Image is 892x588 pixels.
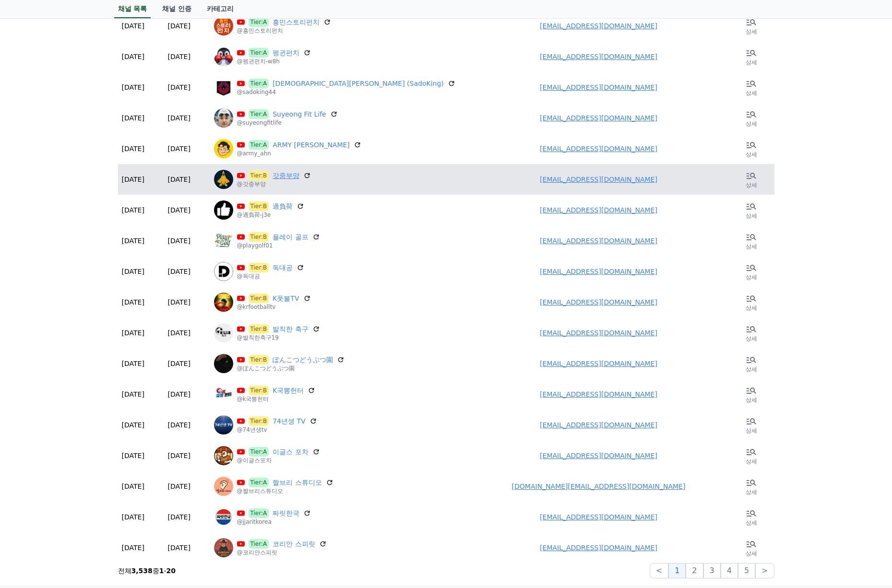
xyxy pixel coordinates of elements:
[732,229,771,252] a: 상세
[214,231,233,250] img: 플레이 골프
[249,355,269,365] span: Tier:B
[273,17,320,27] a: 흥민스토리펀치
[249,140,269,150] span: Tier:A
[168,236,190,246] p: [DATE]
[732,413,771,436] a: 상세
[540,206,657,214] a: [EMAIL_ADDRESS][DOMAIN_NAME]
[540,390,657,398] a: [EMAIL_ADDRESS][DOMAIN_NAME]
[214,354,233,373] img: ぽんこつどうぶつ園
[168,420,190,430] p: [DATE]
[746,519,757,527] p: 상세
[732,352,771,375] a: 상세
[249,294,269,303] span: Tier:B
[118,566,176,576] p: 전체 중 -
[122,543,144,553] p: [DATE]
[168,451,190,460] p: [DATE]
[249,17,269,27] span: Tier:A
[122,512,144,522] p: [DATE]
[214,108,233,128] img: Suyeong Fit Life
[122,175,144,184] p: [DATE]
[122,144,144,153] p: [DATE]
[273,48,299,58] a: 펭귄펀치
[237,395,316,403] p: @k국뽕헌터
[746,550,757,557] p: 상세
[249,324,269,334] span: Tier:B
[732,106,771,129] a: 상세
[540,298,657,306] a: [EMAIL_ADDRESS][DOMAIN_NAME]
[732,291,771,314] a: 상세
[732,383,771,406] a: 상세
[273,79,444,88] a: [DEMOGRAPHIC_DATA][PERSON_NAME] (SadoKing)
[249,109,269,119] span: Tier:A
[237,518,311,526] p: @jjaritkorea
[214,47,233,66] img: 펭귄펀치
[273,478,321,487] a: 짤브리 스튜디오
[237,272,305,280] p: @독대공
[273,539,315,549] a: 코리안 스피릿
[63,304,124,328] a: Messages
[168,144,190,153] p: [DATE]
[214,538,233,557] img: 코리안 스피릿
[249,171,269,180] span: Tier:B
[249,232,269,242] span: Tier:B
[273,324,308,334] a: 발칙한 축구
[686,563,703,578] button: 2
[540,329,657,337] a: [EMAIL_ADDRESS][DOMAIN_NAME]
[168,359,190,368] p: [DATE]
[540,114,657,122] a: [EMAIL_ADDRESS][DOMAIN_NAME]
[168,267,190,276] p: [DATE]
[249,416,269,426] span: Tier:B
[122,451,144,460] p: [DATE]
[273,386,304,395] a: K국뽕헌터
[540,145,657,153] a: [EMAIL_ADDRESS][DOMAIN_NAME]
[746,304,757,312] p: 상세
[273,232,308,242] a: 플레이 골프
[80,319,108,327] span: Messages
[273,416,305,426] a: 74년생 TV
[237,27,332,35] p: @흥민스토리펀치
[214,262,233,281] img: 독대공
[249,386,269,395] span: Tier:B
[237,303,311,311] p: @krfootballtv
[540,360,657,367] a: [EMAIL_ADDRESS][DOMAIN_NAME]
[122,205,144,215] p: [DATE]
[131,567,153,575] strong: 3,538
[732,199,771,222] a: 상세
[746,273,757,281] p: 상세
[732,76,771,99] a: 상세
[159,567,164,575] strong: 1
[122,420,144,430] p: [DATE]
[214,200,233,220] img: 過負荷
[168,482,190,491] p: [DATE]
[214,293,233,312] img: K풋볼TV
[237,242,320,249] p: @playgolf01
[746,59,757,66] p: 상세
[249,539,269,549] span: Tier:A
[273,109,326,119] a: Suyeong Fit Life
[168,21,190,31] p: [DATE]
[168,543,190,553] p: [DATE]
[24,318,41,326] span: Home
[142,318,166,326] span: Settings
[168,297,190,307] p: [DATE]
[732,321,771,344] a: 상세
[237,426,317,434] p: @74년생tv
[721,563,738,578] button: 4
[273,508,299,518] a: 짜릿한국
[746,458,757,465] p: 상세
[122,82,144,92] p: [DATE]
[122,297,144,307] p: [DATE]
[214,323,233,342] img: 발칙한 축구
[273,140,350,150] a: ARMY [PERSON_NAME]
[237,211,305,219] p: @過負荷-j3e
[540,176,657,183] a: [EMAIL_ADDRESS][DOMAIN_NAME]
[512,482,686,490] a: [DOMAIN_NAME][EMAIL_ADDRESS][DOMAIN_NAME]
[746,488,757,496] p: 상세
[746,28,757,35] p: 상세
[249,48,269,58] span: Tier:A
[237,334,320,341] p: @발칙한축구19
[122,359,144,368] p: [DATE]
[540,22,657,30] a: [EMAIL_ADDRESS][DOMAIN_NAME]
[273,355,333,365] a: ぽんこつどうぶつ園
[122,21,144,31] p: [DATE]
